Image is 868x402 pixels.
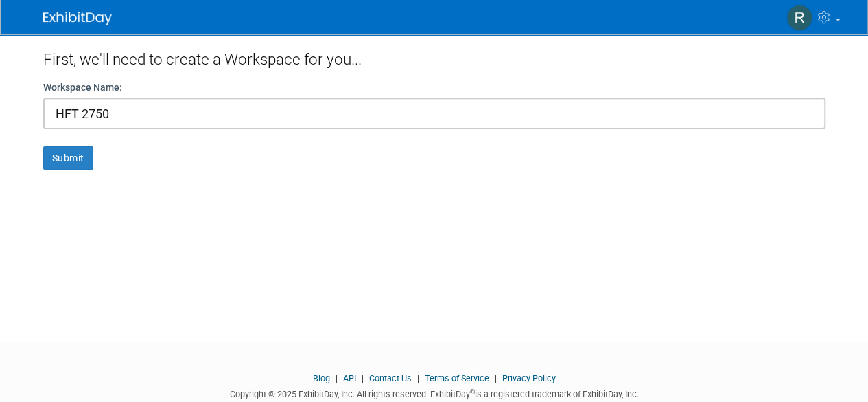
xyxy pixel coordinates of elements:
span: | [358,373,367,383]
a: Privacy Policy [502,373,556,383]
a: Contact Us [369,373,412,383]
a: Terms of Service [425,373,489,383]
input: Name of your organization [43,98,825,129]
span: | [332,373,341,383]
span: | [491,373,500,383]
img: ExhibitDay [43,12,112,25]
a: API [343,373,356,383]
sup: ® [470,388,475,396]
span: | [414,373,423,383]
img: Rylee Beard [786,5,812,31]
button: Submit [43,146,93,170]
div: First, we'll need to create a Workspace for you... [43,34,825,80]
a: Blog [313,373,330,383]
label: Workspace Name: [43,80,122,94]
